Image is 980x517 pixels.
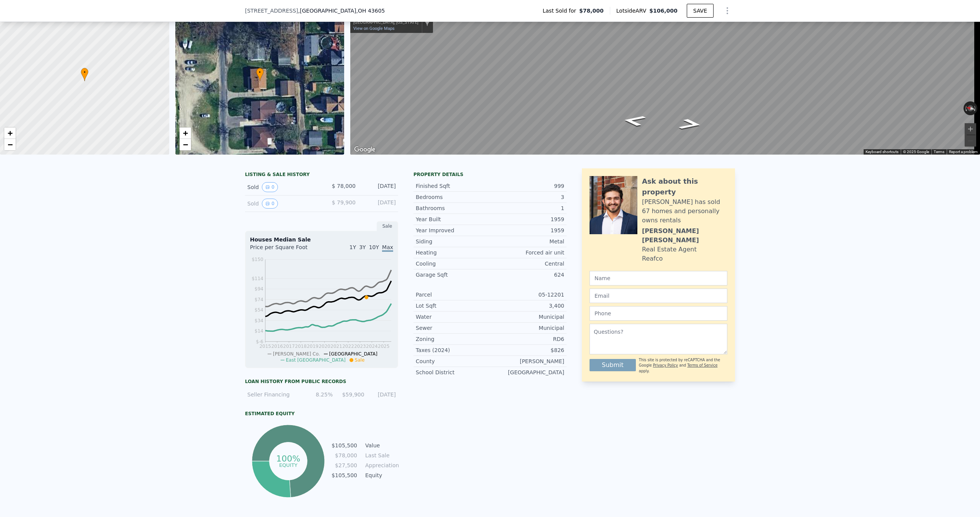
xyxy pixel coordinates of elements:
[613,113,656,129] path: Go North, Akron St
[542,7,579,15] span: Last Sold for
[247,199,315,209] div: Sold
[247,391,301,398] div: Seller Financing
[973,101,978,115] button: Rotate clockwise
[416,324,490,332] div: Sewer
[255,318,263,323] tspan: $34
[273,351,320,357] span: [PERSON_NAME] Co.
[416,182,490,190] div: Finished Sqft
[366,344,378,349] tspan: 2024
[490,238,564,245] div: Metal
[359,244,366,250] span: 3Y
[255,328,263,334] tspan: $14
[490,313,564,321] div: Municipal
[616,7,649,15] span: Lotside ARV
[949,150,978,154] a: Report a problem
[416,335,490,343] div: Zoning
[350,8,980,155] div: Street View
[332,199,356,205] span: $ 79,900
[331,471,358,479] td: $105,500
[250,236,393,243] div: Houses Median Sale
[416,291,490,298] div: Parcel
[382,244,393,252] span: Max
[590,271,727,285] input: Name
[245,378,398,385] div: Loan history from public records
[416,204,490,212] div: Bathrooms
[642,197,727,225] div: [PERSON_NAME] has sold 67 homes and personally owns rentals
[490,193,564,201] div: 3
[369,244,379,250] span: 10Y
[362,199,396,209] div: [DATE]
[81,68,88,81] div: •
[332,183,356,189] span: $ 78,000
[639,357,727,374] div: This site is protected by reCAPTCHA and the Google and apply.
[416,357,490,365] div: County
[364,441,398,450] td: Value
[245,411,398,417] div: Estimated Equity
[490,260,564,267] div: Central
[260,344,271,349] tspan: 2015
[687,4,714,18] button: SAVE
[356,8,385,14] span: , OH 43605
[247,182,315,192] div: Sold
[286,357,346,363] span: East [GEOGRAPHIC_DATA]
[255,307,263,313] tspan: $54
[416,215,490,223] div: Year Built
[490,346,564,354] div: $826
[352,145,377,155] a: Open this area in Google Maps (opens a new window)
[255,286,263,292] tspan: $94
[255,297,263,302] tspan: $74
[362,182,396,192] div: [DATE]
[252,257,263,262] tspan: $150
[279,462,297,468] tspan: equity
[353,26,395,31] a: View on Google Maps
[337,391,364,398] div: $59,900
[490,227,564,234] div: 1959
[490,324,564,332] div: Municipal
[490,357,564,365] div: [PERSON_NAME]
[649,8,678,14] span: $106,000
[413,171,567,178] div: Property details
[490,369,564,376] div: [GEOGRAPHIC_DATA]
[8,128,13,138] span: +
[183,128,188,138] span: +
[318,344,330,349] tspan: 2020
[342,344,354,349] tspan: 2022
[4,139,16,150] a: Zoom out
[350,244,356,250] span: 1Y
[245,7,298,15] span: [STREET_ADDRESS]
[669,116,712,132] path: Go South, Akron St
[866,149,898,155] button: Keyboard shortcuts
[252,276,263,281] tspan: $114
[416,313,490,321] div: Water
[416,238,490,245] div: Siding
[364,471,398,479] td: Equity
[490,204,564,212] div: 1
[963,104,978,113] button: Reset the view
[295,344,307,349] tspan: 2018
[642,245,697,254] div: Real Estate Agent
[262,199,278,209] button: View historical data
[416,260,490,267] div: Cooling
[354,344,366,349] tspan: 2023
[245,171,398,179] div: LISTING & SALE HISTORY
[642,254,663,263] div: Reafco
[490,271,564,279] div: 624
[934,150,944,154] a: Terms (opens in new tab)
[720,3,735,18] button: Show Options
[378,344,390,349] tspan: 2025
[369,391,396,398] div: [DATE]
[183,140,188,149] span: −
[352,145,377,155] img: Google
[416,346,490,354] div: Taxes (2024)
[965,135,976,147] button: Zoom out
[490,302,564,310] div: 3,400
[590,359,636,371] button: Submit
[306,391,333,398] div: 8.25%
[579,7,604,15] span: $78,000
[276,454,300,463] tspan: 100%
[416,193,490,201] div: Bedrooms
[298,7,385,15] span: , [GEOGRAPHIC_DATA]
[964,101,968,115] button: Rotate counterclockwise
[4,127,16,139] a: Zoom in
[903,150,929,154] span: © 2025 Google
